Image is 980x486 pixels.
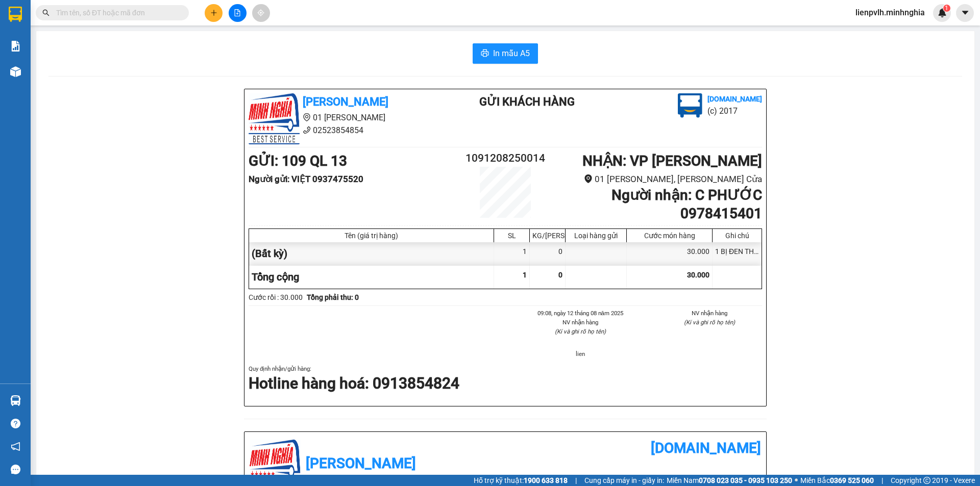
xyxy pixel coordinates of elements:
span: plus [210,9,217,16]
div: Ghi chú [715,232,759,240]
img: warehouse-icon [10,66,21,77]
img: logo-vxr [9,7,22,22]
span: | [881,475,883,486]
button: caret-down [956,4,974,22]
button: printerIn mẫu A5 [473,43,538,64]
span: Cung cấp máy in - giấy in: [584,475,664,486]
li: 09:08, ngày 12 tháng 08 năm 2025 [528,309,633,318]
b: GỬI : 109 QL 13 [249,152,347,169]
li: 02523854854 [249,124,438,137]
span: environment [303,113,311,121]
i: (Kí và ghi rõ họ tên) [684,319,735,326]
b: Gửi khách hàng [479,95,575,108]
b: [DOMAIN_NAME] [707,95,762,103]
div: 30.000 [627,242,713,265]
button: plus [205,4,223,22]
img: warehouse-icon [10,395,21,406]
span: ⚪️ [795,478,798,482]
b: Người nhận : C PHƯỚC 0978415401 [611,187,762,222]
div: SL [497,232,527,240]
span: message [11,465,20,474]
div: (Bất kỳ) [249,242,494,265]
span: printer [481,49,489,59]
li: (c) 2017 [707,105,762,117]
span: file-add [234,9,241,16]
span: 0 [558,271,562,279]
span: caret-down [961,8,970,17]
b: [PERSON_NAME] [306,455,416,472]
span: In mẫu A5 [493,47,530,60]
strong: 1900 633 818 [524,476,568,484]
span: Tổng cộng [252,271,299,283]
i: (Kí và ghi rõ họ tên) [555,328,606,335]
span: aim [257,9,264,16]
li: 01 [PERSON_NAME] [249,111,438,124]
strong: 0369 525 060 [830,476,874,484]
span: 1 [523,271,527,279]
span: phone [303,126,311,134]
b: NHẬN : VP [PERSON_NAME] [582,152,762,169]
span: lienpvlh.minhnghia [847,6,933,19]
span: Miền Nam [667,475,792,486]
li: lien [528,349,633,359]
li: 01 [PERSON_NAME], [PERSON_NAME] Cửa [548,172,762,186]
button: file-add [229,4,247,22]
span: copyright [923,477,930,484]
b: [PERSON_NAME] [303,95,388,108]
li: NV nhận hàng [528,318,633,327]
div: 0 [530,242,566,265]
img: logo.jpg [678,93,702,118]
span: Hỗ trợ kỹ thuật: [474,475,568,486]
h2: 1091208250014 [462,150,548,167]
li: NV nhận hàng [657,309,763,318]
div: KG/[PERSON_NAME] [532,232,562,240]
span: Miền Bắc [800,475,874,486]
div: Quy định nhận/gửi hàng : [249,364,762,394]
div: 1 BỊ ĐEN THUỐC [713,242,762,265]
span: environment [584,174,593,183]
input: Tìm tên, số ĐT hoặc mã đơn [56,7,177,18]
img: logo.jpg [249,93,300,144]
div: Cước món hàng [629,232,709,240]
button: aim [252,4,270,22]
strong: Hotline hàng hoá: 0913854824 [249,374,459,392]
b: Tổng phải thu: 0 [307,293,359,301]
div: 1 [494,242,530,265]
span: question-circle [11,419,20,428]
span: notification [11,442,20,451]
strong: 0708 023 035 - 0935 103 250 [699,476,792,484]
img: solution-icon [10,41,21,52]
span: | [575,475,577,486]
div: Loại hàng gửi [568,232,624,240]
span: search [42,9,50,16]
span: 1 [945,5,948,12]
img: icon-new-feature [938,8,947,17]
sup: 1 [943,5,950,12]
b: Người gửi : VIỆT 0937475520 [249,174,363,184]
b: [DOMAIN_NAME] [651,440,761,456]
div: Tên (giá trị hàng) [252,232,491,240]
div: Cước rồi : 30.000 [249,292,303,303]
span: 30.000 [687,271,709,279]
